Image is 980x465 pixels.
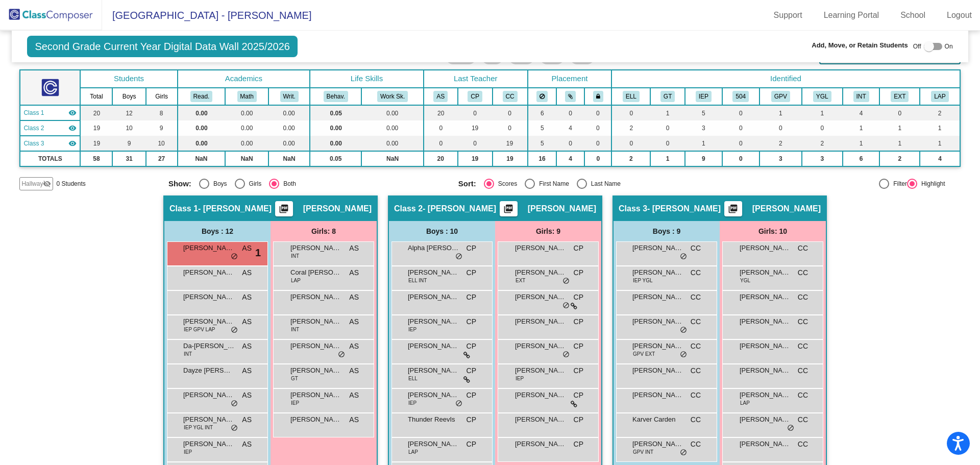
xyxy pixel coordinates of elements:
[650,88,685,105] th: Gifted and Talented
[917,179,945,188] div: Highlight
[722,120,760,136] td: 0
[231,253,238,261] span: do_not_disturb_alt
[146,151,178,166] td: 27
[168,179,451,189] mat-radio-group: Select an option
[611,151,650,166] td: 2
[685,88,722,105] th: Individualized Education Plan
[920,88,960,105] th: LAP
[722,105,760,120] td: 0
[556,120,584,136] td: 4
[290,292,341,302] span: [PERSON_NAME]
[920,120,960,136] td: 1
[408,375,418,382] span: ELL
[183,341,234,351] span: Da-[PERSON_NAME]
[183,390,234,400] span: [PERSON_NAME]'[PERSON_NAME]
[291,277,301,284] span: LAP
[242,390,252,401] span: AS
[408,316,459,327] span: [PERSON_NAME]
[766,7,811,23] a: Support
[80,105,112,120] td: 20
[650,120,685,136] td: 0
[303,204,372,214] span: [PERSON_NAME]
[727,204,739,218] mat-icon: picture_as_pdf
[349,365,359,376] span: AS
[611,120,650,136] td: 2
[102,7,311,23] span: [GEOGRAPHIC_DATA] - [PERSON_NAME]
[164,221,271,241] div: Boys : 12
[494,179,517,188] div: Scores
[146,120,178,136] td: 9
[184,350,192,358] span: INT
[556,151,584,166] td: 4
[802,120,843,136] td: 0
[647,204,721,214] span: - [PERSON_NAME]
[349,341,359,352] span: AS
[892,7,934,23] a: School
[80,151,112,166] td: 58
[611,88,650,105] th: English Language Learner
[268,151,310,166] td: NaN
[562,302,570,310] span: do_not_disturb_alt
[503,91,518,102] button: CC
[574,341,583,352] span: CP
[633,277,653,284] span: IEP YGL
[468,91,482,102] button: CP
[467,243,476,254] span: CP
[291,375,298,382] span: GT
[424,120,458,136] td: 0
[528,70,612,88] th: Placement
[691,341,701,352] span: CC
[920,136,960,151] td: 1
[458,179,476,188] span: Sort:
[324,91,348,102] button: Behav.
[467,390,476,401] span: CP
[584,151,611,166] td: 0
[27,36,298,57] span: Second Grade Current Year Digital Data Wall 2025/2026
[843,88,879,105] th: Introvert
[146,105,178,120] td: 8
[740,277,750,284] span: YGL
[843,120,879,136] td: 1
[279,179,296,188] div: Both
[611,105,650,120] td: 0
[290,243,341,253] span: [PERSON_NAME]
[879,151,920,166] td: 2
[268,136,310,151] td: 0.00
[493,105,528,120] td: 0
[183,292,234,302] span: [PERSON_NAME]
[528,151,557,166] td: 16
[516,375,524,382] span: IEP
[759,120,802,136] td: 0
[433,91,448,102] button: AS
[271,221,377,241] div: Girls: 8
[493,88,528,105] th: Christy Cooper
[562,277,570,285] span: do_not_disturb_alt
[685,136,722,151] td: 1
[632,292,683,302] span: [PERSON_NAME]
[843,151,879,166] td: 6
[408,326,416,333] span: IEP
[632,390,683,400] span: [PERSON_NAME] Everybodytalksabout
[290,390,341,400] span: [PERSON_NAME]
[493,151,528,166] td: 19
[225,151,268,166] td: NaN
[556,88,584,105] th: Keep with students
[455,253,462,261] span: do_not_disturb_alt
[225,105,268,120] td: 0.00
[242,341,252,352] span: AS
[178,120,226,136] td: 0.00
[740,292,791,302] span: [PERSON_NAME]
[584,136,611,151] td: 0
[798,292,808,303] span: CC
[168,179,191,188] span: Show:
[515,292,566,302] span: [PERSON_NAME]
[467,316,476,327] span: CP
[349,316,359,327] span: AS
[920,105,960,120] td: 2
[242,243,252,254] span: AS
[68,109,77,117] mat-icon: visibility
[268,105,310,120] td: 0.00
[493,120,528,136] td: 0
[20,136,80,151] td: Christy Cooper - Cooper
[68,124,77,132] mat-icon: visibility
